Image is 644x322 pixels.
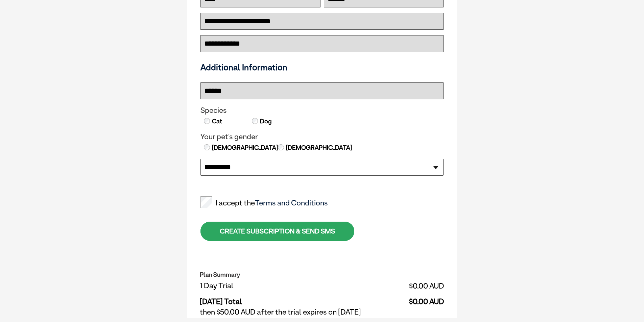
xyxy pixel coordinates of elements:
[255,198,328,207] a: Terms and Conditions
[200,132,444,141] legend: Your pet's gender
[198,62,446,72] h3: Additional Information
[333,280,444,292] td: $0.00 AUD
[333,292,444,306] td: $0.00 AUD
[200,306,444,318] td: then $50.00 AUD after the trial expires on [DATE]
[200,292,333,306] td: [DATE] Total
[200,196,212,208] input: I accept theTerms and Conditions
[200,280,333,292] td: 1 Day Trial
[200,271,444,278] h2: Plan Summary
[200,199,328,207] label: I accept the
[200,106,444,115] legend: Species
[200,222,354,241] div: CREATE SUBSCRIPTION & SEND SMS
